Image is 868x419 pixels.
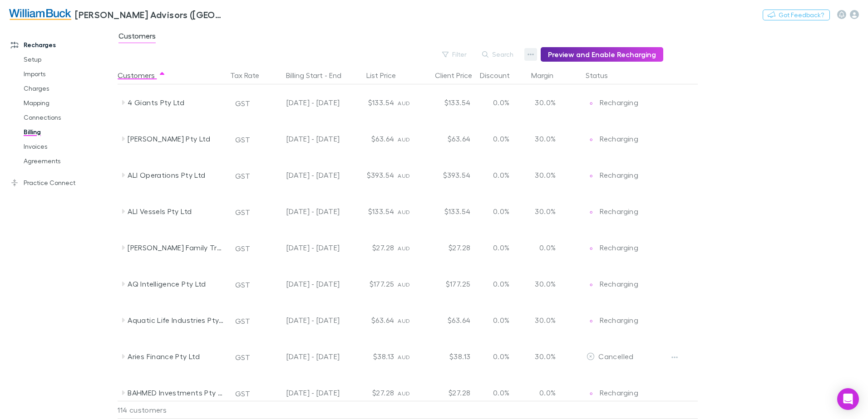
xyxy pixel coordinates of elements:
[532,97,556,108] p: 30.0%
[763,10,830,20] button: Got Feedback?
[600,388,638,397] span: Recharging
[474,302,528,338] div: 0.0%
[265,302,340,338] div: [DATE] - [DATE]
[435,66,483,84] button: Client Price
[474,193,528,229] div: 0.0%
[15,52,123,67] a: Setup
[532,387,556,398] p: 0.0%
[343,338,398,375] div: $38.13
[532,170,556,180] p: 30.0%
[419,338,474,375] div: $38.13
[600,279,638,288] span: Recharging
[286,66,352,84] button: Billing Start - End
[419,375,474,411] div: $27.28
[366,66,407,84] button: List Price
[231,169,254,183] button: GST
[398,100,410,107] span: AUD
[118,375,702,411] div: BAHMED Investments Pty LtdGST[DATE] - [DATE]$27.28AUD$27.280.0%0.0%EditRechargingRecharging
[15,139,123,154] a: Invoices
[419,84,474,121] div: $133.54
[265,338,340,375] div: [DATE] - [DATE]
[398,209,410,215] span: AUD
[230,66,270,84] button: Tax Rate
[532,278,556,289] p: 30.0%
[600,134,638,143] span: Recharging
[419,157,474,193] div: $393.54
[265,84,340,121] div: [DATE] - [DATE]
[118,84,702,121] div: 4 Giants Pty LtdGST[DATE] - [DATE]$133.54AUD$133.540.0%30.0%EditRechargingRecharging
[480,66,521,84] button: Discount
[587,208,596,217] img: Recharging
[128,157,224,193] div: ALI Operations Pty Ltd
[532,133,556,144] p: 30.0%
[474,266,528,302] div: 0.0%
[118,121,702,157] div: [PERSON_NAME] Pty LtdGST[DATE] - [DATE]$63.64AUD$63.640.0%30.0%EditRechargingRecharging
[532,206,556,217] p: 30.0%
[231,386,254,401] button: GST
[265,157,340,193] div: [DATE] - [DATE]
[474,84,528,121] div: 0.0%
[419,193,474,229] div: $133.54
[398,317,410,324] span: AUD
[231,278,254,292] button: GST
[75,9,225,20] h3: [PERSON_NAME] Advisors ([GEOGRAPHIC_DATA]) Pty Ltd
[541,47,663,62] button: Preview and Enable Recharging
[343,266,398,302] div: $177.25
[837,388,859,410] div: Open Intercom Messenger
[128,266,224,302] div: AQ Intelligence Pty Ltd
[474,121,528,157] div: 0.0%
[231,132,254,147] button: GST
[343,375,398,411] div: $27.28
[398,136,410,143] span: AUD
[600,98,638,107] span: Recharging
[128,302,224,338] div: Aquatic Life Industries Pty Ltd
[587,171,596,180] img: Recharging
[587,317,596,326] img: Recharging
[532,315,556,326] p: 30.0%
[9,9,71,20] img: William Buck Advisors (WA) Pty Ltd's Logo
[474,338,528,375] div: 0.0%
[398,281,410,288] span: AUD
[118,266,702,302] div: AQ Intelligence Pty LtdGST[DATE] - [DATE]$177.25AUD$177.250.0%30.0%EditRechargingRecharging
[419,229,474,266] div: $27.28
[587,99,596,108] img: Recharging
[343,302,398,338] div: $63.64
[118,338,702,375] div: Aries Finance Pty LtdGST[DATE] - [DATE]$38.13AUD$38.130.0%30.0%EditCancelled
[343,84,398,121] div: $133.54
[265,375,340,411] div: [DATE] - [DATE]
[128,121,224,157] div: [PERSON_NAME] Pty Ltd
[343,157,398,193] div: $393.54
[231,96,254,111] button: GST
[343,193,398,229] div: $133.54
[531,66,564,84] button: Margin
[128,375,224,411] div: BAHMED Investments Pty Ltd
[265,193,340,229] div: [DATE] - [DATE]
[600,243,638,252] span: Recharging
[587,244,596,253] img: Recharging
[118,66,166,84] button: Customers
[586,66,619,84] button: Status
[118,401,227,419] div: 114 customers
[231,241,254,256] button: GST
[2,38,123,52] a: Recharges
[15,110,123,125] a: Connections
[4,4,231,25] a: [PERSON_NAME] Advisors ([GEOGRAPHIC_DATA]) Pty Ltd
[15,67,123,81] a: Imports
[419,302,474,338] div: $63.64
[2,175,123,190] a: Practice Connect
[587,389,596,398] img: Recharging
[398,172,410,179] span: AUD
[15,125,123,139] a: Billing
[15,154,123,168] a: Agreements
[474,157,528,193] div: 0.0%
[474,229,528,266] div: 0.0%
[118,302,702,338] div: Aquatic Life Industries Pty LtdGST[DATE] - [DATE]$63.64AUD$63.640.0%30.0%EditRechargingRecharging
[398,245,410,252] span: AUD
[587,135,596,144] img: Recharging
[532,242,556,253] p: 0.0%
[600,207,638,215] span: Recharging
[343,229,398,266] div: $27.28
